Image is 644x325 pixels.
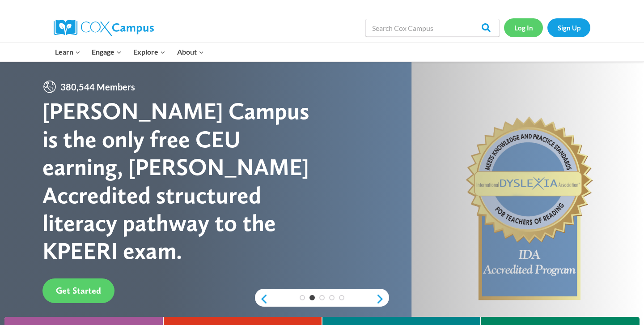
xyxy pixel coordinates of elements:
[42,278,114,303] a: Get Started
[56,285,101,296] span: Get Started
[300,295,305,300] a: 1
[255,290,389,308] div: content slider buttons
[504,18,590,37] nav: Secondary Navigation
[49,43,209,61] nav: Primary Navigation
[319,295,325,300] a: 3
[365,19,500,37] input: Search Cox Campus
[86,43,128,61] button: Child menu of Engage
[49,43,86,61] button: Child menu of Learn
[376,294,389,304] a: next
[54,20,154,36] img: Cox Campus
[329,295,335,300] a: 4
[57,80,139,94] span: 380,544 Members
[309,295,315,300] a: 2
[42,97,322,265] div: [PERSON_NAME] Campus is the only free CEU earning, [PERSON_NAME] Accredited structured literacy p...
[255,294,268,304] a: previous
[127,43,171,61] button: Child menu of Explore
[339,295,344,300] a: 5
[171,43,210,61] button: Child menu of About
[504,18,543,37] a: Log In
[547,18,590,37] a: Sign Up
